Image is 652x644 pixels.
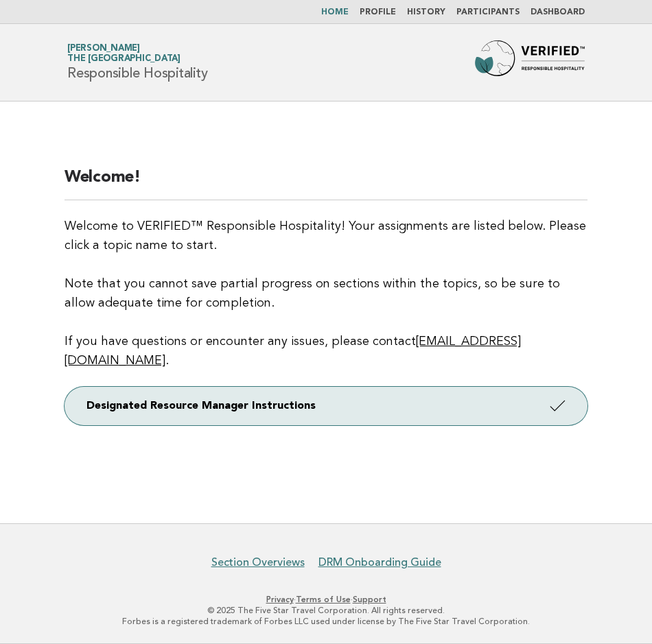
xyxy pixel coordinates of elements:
[65,167,587,200] h2: Welcome!
[67,45,207,80] h1: Responsible Hospitality
[531,8,585,16] a: Dashboard
[65,217,587,370] p: Welcome to VERIFIED™ Responsible Hospitality! Your assignments are listed below. Please click a t...
[67,44,181,63] a: [PERSON_NAME]The [GEOGRAPHIC_DATA]
[360,8,396,16] a: Profile
[456,8,520,16] a: Participants
[19,616,633,627] p: Forbes is a registered trademark of Forbes LLC used under license by The Five Star Travel Corpora...
[67,55,181,64] span: The [GEOGRAPHIC_DATA]
[19,594,633,605] p: · ·
[407,8,445,16] a: History
[296,595,351,604] a: Terms of Use
[266,595,294,604] a: Privacy
[211,556,305,569] a: Section Overviews
[353,595,386,604] a: Support
[19,605,633,616] p: © 2025 The Five Star Travel Corporation. All rights reserved.
[318,556,441,569] a: DRM Onboarding Guide
[65,387,587,425] a: Designated Resource Manager Instructions
[475,40,585,84] img: Forbes Travel Guide
[321,8,349,16] a: Home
